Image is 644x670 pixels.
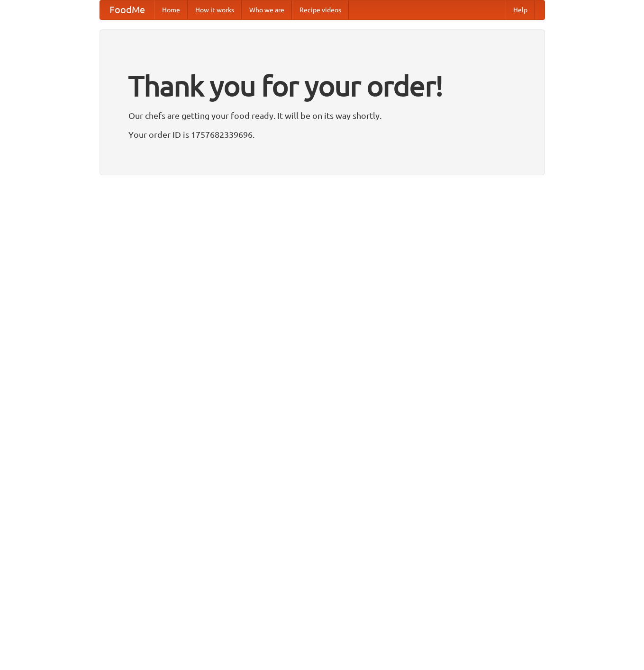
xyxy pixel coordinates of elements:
h1: Thank you for your order! [128,63,516,108]
a: How it works [188,0,242,19]
a: Help [506,0,535,19]
a: Who we are [242,0,292,19]
a: Recipe videos [292,0,349,19]
p: Our chefs are getting your food ready. It will be on its way shortly. [128,108,516,123]
a: FoodMe [100,0,154,19]
p: Your order ID is 1757682339696. [128,127,516,142]
a: Home [154,0,188,19]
